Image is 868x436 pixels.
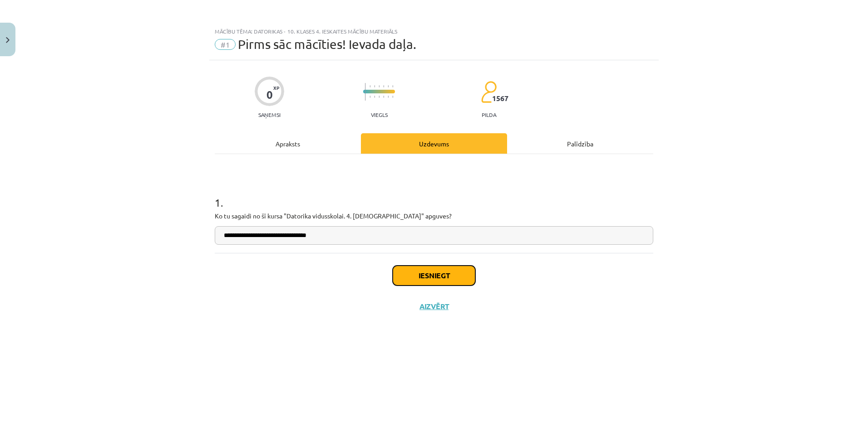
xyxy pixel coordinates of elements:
p: Saņemsi [255,111,284,118]
span: XP [273,85,279,90]
img: icon-close-lesson-0947bae3869378f0d4975bcd49f059093ad1ed9edebbc8119c70593378902aed.svg [6,37,10,43]
div: Apraksts [215,133,361,154]
span: Pirms sāc mācīties! Ievada daļa. [238,37,416,52]
img: icon-short-line-57e1e144782c952c97e751825c79c345078a6d821885a25fce030b3d8c18986b.svg [383,85,384,87]
div: Palīdzība [507,133,653,154]
img: icon-short-line-57e1e144782c952c97e751825c79c345078a6d821885a25fce030b3d8c18986b.svg [370,85,370,87]
img: icon-short-line-57e1e144782c952c97e751825c79c345078a6d821885a25fce030b3d8c18986b.svg [374,85,375,87]
img: icon-short-line-57e1e144782c952c97e751825c79c345078a6d821885a25fce030b3d8c18986b.svg [388,85,389,87]
img: icon-short-line-57e1e144782c952c97e751825c79c345078a6d821885a25fce030b3d8c18986b.svg [383,96,384,98]
img: icon-short-line-57e1e144782c952c97e751825c79c345078a6d821885a25fce030b3d8c18986b.svg [392,85,393,87]
img: icon-short-line-57e1e144782c952c97e751825c79c345078a6d821885a25fce030b3d8c18986b.svg [379,96,380,98]
img: icon-short-line-57e1e144782c952c97e751825c79c345078a6d821885a25fce030b3d8c18986b.svg [388,96,389,98]
h1: 1 . [215,180,653,208]
button: Iesniegt [393,266,475,286]
div: Mācību tēma: Datorikas - 10. klases 4. ieskaites mācību materiāls [215,28,653,34]
img: students-c634bb4e5e11cddfef0936a35e636f08e4e9abd3cc4e673bd6f9a4125e45ecb1.svg [481,81,497,103]
button: Aizvērt [417,302,451,311]
div: Uzdevums [361,133,507,154]
span: 1567 [492,94,508,102]
img: icon-long-line-d9ea69661e0d244f92f715978eff75569469978d946b2353a9bb055b3ed8787d.svg [365,83,366,101]
span: #1 [215,39,236,50]
img: icon-short-line-57e1e144782c952c97e751825c79c345078a6d821885a25fce030b3d8c18986b.svg [374,96,375,98]
img: icon-short-line-57e1e144782c952c97e751825c79c345078a6d821885a25fce030b3d8c18986b.svg [392,96,393,98]
div: 0 [266,88,273,101]
img: icon-short-line-57e1e144782c952c97e751825c79c345078a6d821885a25fce030b3d8c18986b.svg [370,96,370,98]
p: Viegls [371,111,388,118]
img: icon-short-line-57e1e144782c952c97e751825c79c345078a6d821885a25fce030b3d8c18986b.svg [379,85,380,87]
p: pilda [482,111,496,118]
p: Ko tu sagaidi no šī kursa "Datorika vidusskolai. 4. [DEMOGRAPHIC_DATA]" apguves? [215,211,653,221]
